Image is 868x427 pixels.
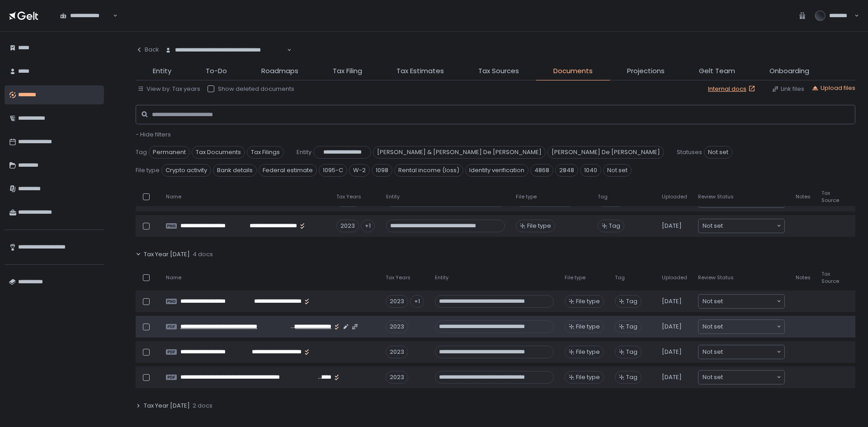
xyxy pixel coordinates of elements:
[576,297,600,305] span: File type
[698,219,784,233] div: Search for option
[609,222,620,230] span: Tag
[166,193,181,200] span: Name
[703,297,723,306] span: Not set
[516,193,537,200] span: File type
[136,148,147,156] span: Tag
[723,322,776,331] input: Search for option
[192,146,245,159] span: Tax Documents
[386,193,400,200] span: Entity
[136,131,171,139] button: - Hide filters
[662,297,682,305] span: [DATE]
[626,323,637,331] span: Tag
[662,193,687,200] span: Uploaded
[193,250,213,258] span: 4 docs
[396,66,444,76] span: Tax Estimates
[386,320,408,333] div: 2023
[144,402,190,410] span: Tax Year [DATE]
[796,274,811,281] span: Notes
[259,164,317,177] span: Federal estimate
[465,164,528,177] span: Identity verification
[386,295,408,308] div: 2023
[213,164,257,177] span: Bank details
[527,222,551,230] span: File type
[615,274,625,281] span: Tag
[698,345,784,359] div: Search for option
[54,6,118,25] div: Search for option
[547,146,664,159] span: [PERSON_NAME] De [PERSON_NAME]
[677,148,702,156] span: Statuses
[349,164,370,177] span: W-2
[703,221,723,230] span: Not set
[386,371,408,384] div: 2023
[703,347,723,357] span: Not set
[386,346,408,358] div: 2023
[297,148,311,156] span: Entity
[772,85,804,93] button: Link files
[137,85,200,93] button: View by: Tax years
[530,164,553,177] span: 4868
[603,164,632,177] span: Not set
[136,46,159,54] div: Back
[153,66,171,76] span: Entity
[598,193,608,200] span: Tag
[136,166,160,174] span: File type
[319,164,347,177] span: 1095-C
[576,348,600,356] span: File type
[704,146,732,159] span: Not set
[626,373,637,381] span: Tag
[662,373,682,381] span: [DATE]
[662,274,687,281] span: Uploaded
[626,297,637,305] span: Tag
[576,323,600,331] span: File type
[703,322,723,331] span: Not set
[698,371,784,384] div: Search for option
[811,84,855,92] button: Upload files
[723,297,776,306] input: Search for option
[821,271,839,284] span: Tax Source
[821,190,839,203] span: Tax Source
[698,295,784,308] div: Search for option
[193,402,212,410] span: 2 docs
[580,164,601,177] span: 1040
[161,164,211,177] span: Crypto activity
[333,66,362,76] span: Tax Filing
[410,295,424,308] div: +1
[336,193,361,200] span: Tax Years
[394,164,463,177] span: Rental income (loss)
[149,146,190,159] span: Permanent
[796,193,811,200] span: Notes
[166,274,181,281] span: Name
[478,66,519,76] span: Tax Sources
[662,348,682,356] span: [DATE]
[565,274,585,281] span: File type
[372,164,392,177] span: 1098
[286,46,286,55] input: Search for option
[769,66,809,76] span: Onboarding
[698,193,734,200] span: Review Status
[555,164,578,177] span: 2848
[703,373,723,382] span: Not set
[261,66,298,76] span: Roadmaps
[144,250,190,258] span: Tax Year [DATE]
[708,85,757,93] a: Internal docs
[386,274,410,281] span: Tax Years
[662,222,682,230] span: [DATE]
[662,323,682,331] span: [DATE]
[247,146,284,159] span: Tax Filings
[336,220,359,232] div: 2023
[723,221,776,230] input: Search for option
[206,66,227,76] span: To-Do
[723,347,776,357] input: Search for option
[698,320,784,333] div: Search for option
[699,66,735,76] span: Gelt Team
[361,220,375,232] div: +1
[159,41,292,60] div: Search for option
[626,348,637,356] span: Tag
[373,146,546,159] span: [PERSON_NAME] & [PERSON_NAME] De [PERSON_NAME]
[723,373,776,382] input: Search for option
[576,373,600,381] span: File type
